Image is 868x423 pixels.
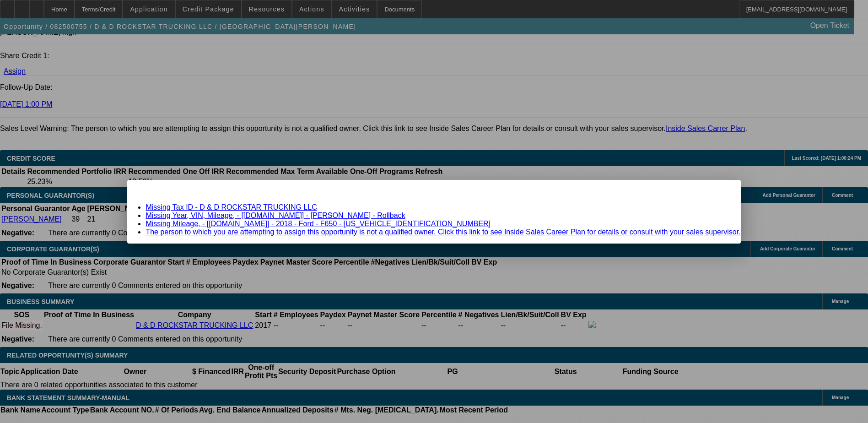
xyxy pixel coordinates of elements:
a: Missing Tax ID - D & D ROCKSTAR TRUCKING LLC [146,203,317,211]
span: Missing Information: Term Id 1 [134,184,243,192]
a: The person to which you are attempting to assign this opportunity is not a qualified owner. Click... [146,228,740,236]
a: Missing Year, VIN, Mileage, - [[DOMAIN_NAME]] - [PERSON_NAME] - Rollback [146,211,405,219]
span: Close [722,185,735,190]
a: Missing Mileage, - [[DOMAIN_NAME]] - 2018 - Ford - F650 - [US_VEHICLE_IDENTIFICATION_NUMBER] [146,220,491,228]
